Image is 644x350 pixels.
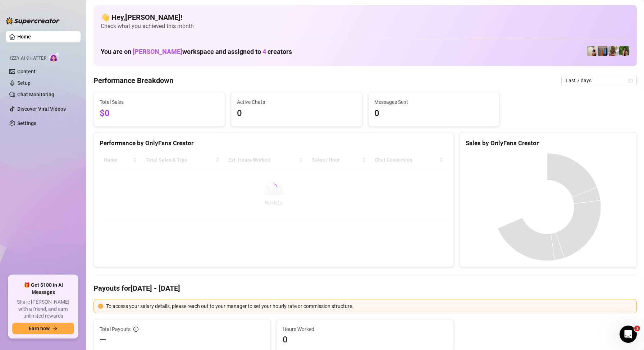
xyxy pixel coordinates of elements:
span: $0 [100,107,219,120]
span: Total Payouts [100,325,131,333]
h4: 👋 Hey, [PERSON_NAME] ! [101,12,630,22]
iframe: Intercom live chat [620,326,637,343]
span: 0 [374,107,494,120]
span: calendar [629,78,633,83]
img: logo-BBDzfeDw.svg [6,17,60,24]
h1: You are on workspace and assigned to creators [101,48,292,56]
span: Messages Sent [374,98,494,106]
div: Sales by OnlyFans Creator [466,138,631,148]
span: Last 7 days [566,75,632,86]
span: 1 [634,326,640,331]
span: info-circle [133,327,138,332]
span: 0 [283,334,448,345]
span: arrow-right [52,326,58,331]
img: Wayne [598,46,608,56]
span: exclamation-circle [98,304,103,309]
span: 🎁 Get $100 in AI Messages [12,282,74,296]
a: Content [17,69,36,74]
span: 0 [237,107,356,120]
div: To access your salary details, please reach out to your manager to set your hourly rate or commis... [106,302,632,310]
img: Ralphy [587,46,597,56]
span: Check what you achieved this month [101,22,630,30]
span: [PERSON_NAME] [133,48,182,55]
span: 4 [262,48,266,55]
a: Chat Monitoring [17,92,54,97]
img: AI Chatter [49,52,60,63]
span: Earn now [29,326,50,331]
span: Total Sales [100,98,219,106]
span: Izzy AI Chatter [10,55,46,62]
div: Performance by OnlyFans Creator [100,138,448,148]
img: Nathaniel [608,46,618,56]
h4: Performance Breakdown [93,75,173,86]
a: Settings [17,120,36,126]
span: Hours Worked [283,325,448,333]
button: Earn nowarrow-right [12,323,74,334]
img: Nathaniel [619,46,629,56]
h4: Payouts for [DATE] - [DATE] [93,283,637,293]
span: — [100,334,106,345]
a: Setup [17,80,31,86]
span: Share [PERSON_NAME] with a friend, and earn unlimited rewards [12,299,74,320]
span: Active Chats [237,98,356,106]
span: loading [269,183,278,192]
a: Discover Viral Videos [17,106,66,112]
a: Home [17,34,31,40]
